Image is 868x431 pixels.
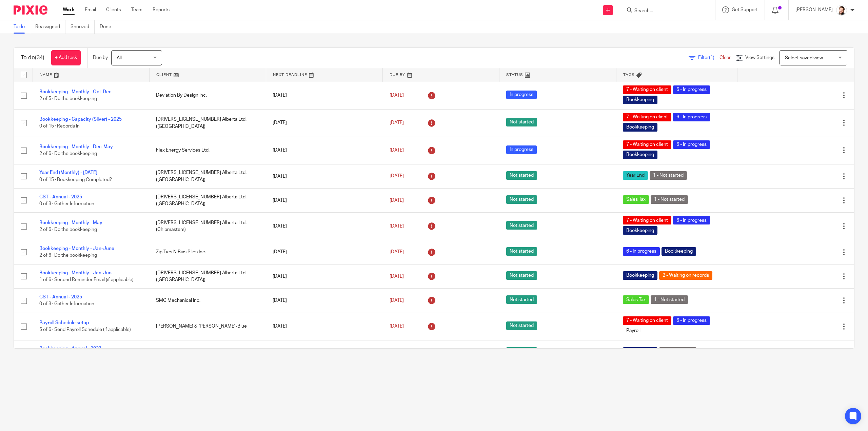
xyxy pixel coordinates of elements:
[71,20,95,34] a: Snoozed
[390,120,404,125] span: [DATE]
[63,6,75,13] a: Work
[266,240,382,264] td: [DATE]
[39,295,82,299] a: GST - Annual - 2025
[39,97,97,101] span: 2 of 5 · Do the bookkeeping
[266,213,382,240] td: [DATE]
[506,295,537,304] span: Not started
[93,54,108,61] p: Due by
[698,55,719,60] span: Filter
[651,195,688,204] span: 1 - Not started
[266,264,382,288] td: [DATE]
[623,151,657,159] span: Bookkeeping
[39,117,122,122] a: Bookkeeping - Capacity (Silver) - 2025
[390,93,404,98] span: [DATE]
[390,324,404,329] span: [DATE]
[390,174,404,179] span: [DATE]
[836,5,847,16] img: Jayde%20Headshot.jpg
[634,8,695,14] input: Search
[39,277,134,282] span: 1 of 6 · Second Reminder Email (if applicable)
[623,85,671,94] span: 7 - Waiting on client
[39,201,94,206] span: 0 of 3 · Gather Information
[623,96,657,104] span: Bookkeeping
[35,55,44,60] span: (34)
[149,313,266,340] td: [PERSON_NAME] & [PERSON_NAME]-Blue
[149,289,266,313] td: SMC Mechanical Inc.
[39,246,114,251] a: Bookkeeping - Monthly - Jan-June
[149,213,266,240] td: [DRIVERS_LICENSE_NUMBER] Alberta Ltd. (Chipmasters)
[623,316,671,325] span: 7 - Waiting on client
[390,274,404,279] span: [DATE]
[39,124,80,129] span: 0 of 15 · Records In
[673,140,710,149] span: 6 - In progress
[39,170,97,175] a: Year End (Monthly) - [DATE]
[149,188,266,212] td: [DRIVERS_LICENSE_NUMBER] Alberta Ltd. ([GEOGRAPHIC_DATA])
[149,137,266,164] td: Flex Energy Services Ltd.
[659,347,696,356] span: 1 - Not started
[149,240,266,264] td: Zip Ties N Bias Plies Inc.
[117,56,122,60] span: All
[506,145,537,154] span: In progress
[266,82,382,109] td: [DATE]
[506,321,537,330] span: Not started
[506,271,537,280] span: Not started
[21,54,44,61] h1: To do
[39,220,102,225] a: Bookkeeping - Monthly - May
[709,55,714,60] span: (1)
[39,253,97,258] span: 2 of 6 · Do the bookkeeping
[623,347,657,356] span: Bookkeeping
[623,327,644,335] span: Payroll
[506,247,537,256] span: Not started
[51,50,81,65] a: + Add task
[266,289,382,313] td: [DATE]
[39,152,97,156] span: 2 of 6 · Do the bookkeeping
[39,328,131,332] span: 5 of 6 · Send Payroll Schedule (if applicable)
[506,221,537,230] span: Not started
[39,195,82,199] a: GST - Annual - 2025
[659,271,712,280] span: 2 - Waiting on records
[39,90,112,94] a: Bookkeeping - Monthly - Oct-Dec
[39,177,112,182] span: 0 of 15 · Bookkeeping Completed?
[266,340,382,364] td: [DATE]
[650,171,687,180] span: 1 - Not started
[506,91,537,99] span: In progress
[266,164,382,188] td: [DATE]
[39,144,113,149] a: Bookkeeping - Monthly - Dec-May
[39,346,101,351] a: Bookkeeping - Annual - 2023
[266,109,382,137] td: [DATE]
[662,247,696,256] span: Bookkeeping
[35,20,65,34] a: Reassigned
[623,295,649,304] span: Sales Tax
[719,55,731,60] a: Clear
[131,6,142,13] a: Team
[623,140,671,149] span: 7 - Waiting on client
[623,226,657,235] span: Bookkeeping
[390,198,404,203] span: [DATE]
[390,298,404,303] span: [DATE]
[745,55,774,60] span: View Settings
[506,171,537,180] span: Not started
[149,340,266,364] td: Elk Ridge Quarterhorse Ltd.
[506,118,537,126] span: Not started
[795,6,833,13] p: [PERSON_NAME]
[623,73,635,77] span: Tags
[651,295,688,304] span: 1 - Not started
[149,82,266,109] td: Deviation By Design Inc.
[266,188,382,212] td: [DATE]
[506,347,537,356] span: Not started
[266,137,382,164] td: [DATE]
[14,5,47,15] img: Pixie
[390,148,404,153] span: [DATE]
[106,6,121,13] a: Clients
[673,113,710,121] span: 6 - In progress
[732,7,758,12] span: Get Support
[85,6,96,13] a: Email
[39,302,94,307] span: 0 of 3 · Gather Information
[623,123,657,132] span: Bookkeeping
[14,20,30,34] a: To do
[623,113,671,121] span: 7 - Waiting on client
[153,6,170,13] a: Reports
[149,109,266,137] td: [DRIVERS_LICENSE_NUMBER] Alberta Ltd. ([GEOGRAPHIC_DATA])
[623,216,671,224] span: 7 - Waiting on client
[673,316,710,325] span: 6 - In progress
[149,164,266,188] td: [DRIVERS_LICENSE_NUMBER] Alberta Ltd. ([GEOGRAPHIC_DATA])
